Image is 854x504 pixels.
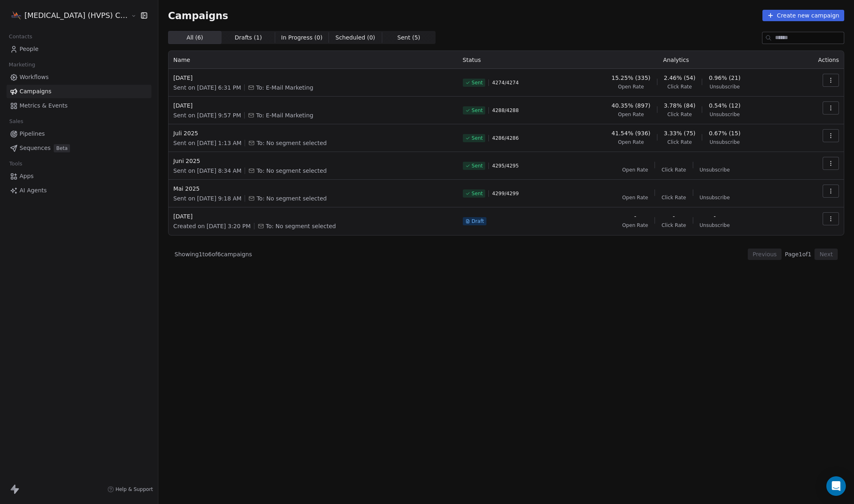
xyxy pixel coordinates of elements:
[7,85,151,98] a: Campaigns
[173,167,242,175] span: Sent on [DATE] 8:34 AM
[11,11,21,20] img: hvps-logo.svg
[7,169,151,183] a: Apps
[611,101,650,110] span: 40.35% (897)
[664,74,696,82] span: 2.46% (54)
[173,185,453,193] span: Mai 2025
[7,127,151,141] a: Pipelines
[173,157,453,165] span: Juni 2025
[472,163,483,169] span: Sent
[6,158,26,170] span: Tools
[173,101,453,110] span: [DATE]
[20,101,68,110] span: Metrics & Events
[661,167,686,173] span: Click Rate
[815,249,838,260] button: Next
[169,51,458,69] th: Name
[709,129,740,137] span: 0.67% (15)
[10,9,125,22] button: [MEDICAL_DATA] (HVPS) Condatas AG
[700,194,730,201] span: Unsubscribe
[611,129,650,137] span: 41.54% (936)
[472,190,483,197] span: Sent
[173,194,242,202] span: Sent on [DATE] 9:18 AM
[492,190,519,197] span: 4299 / 4299
[281,33,323,42] span: In Progress ( 0 )
[173,212,453,220] span: [DATE]
[622,167,648,173] span: Open Rate
[256,111,313,119] span: To: E-Mail Marketing
[173,74,453,82] span: [DATE]
[20,87,51,96] span: Campaigns
[661,222,686,229] span: Click Rate
[20,186,47,195] span: AI Agents
[709,139,740,145] span: Unsubscribe
[668,139,692,145] span: Click Rate
[622,222,648,229] span: Open Rate
[173,222,251,230] span: Created on [DATE] 3:20 PM
[256,84,313,92] span: To: E-Mail Marketing
[492,135,519,141] span: 4286 / 4286
[714,212,716,220] span: -
[709,74,740,82] span: 0.96% (21)
[793,51,844,69] th: Actions
[472,107,483,114] span: Sent
[173,139,242,147] span: Sent on [DATE] 1:13 AM
[472,218,484,224] span: Draft
[256,167,326,175] span: To: No segment selected
[622,194,648,201] span: Open Rate
[175,250,252,258] span: Showing 1 to 6 of 6 campaigns
[492,79,519,86] span: 4274 / 4274
[661,194,686,201] span: Click Rate
[20,172,34,180] span: Apps
[458,51,560,69] th: Status
[6,115,27,128] span: Sales
[762,10,844,21] button: Create new campaign
[668,84,692,90] span: Click Rate
[709,111,740,118] span: Unsubscribe
[256,194,326,202] span: To: No segment selected
[7,141,151,155] a: SequencesBeta
[7,70,151,84] a: Workflows
[560,51,793,69] th: Analytics
[664,129,696,137] span: 3.33% (75)
[20,73,49,81] span: Workflows
[668,111,692,118] span: Click Rate
[664,101,696,110] span: 3.78% (84)
[173,111,241,119] span: Sent on [DATE] 9:57 PM
[611,74,650,82] span: 15.25% (335)
[20,45,39,53] span: People
[618,84,644,90] span: Open Rate
[107,486,153,493] a: Help & Support
[700,167,730,173] span: Unsubscribe
[20,130,45,138] span: Pipelines
[673,212,675,220] span: -
[256,139,326,147] span: To: No segment selected
[335,33,375,42] span: Scheduled ( 0 )
[20,144,50,152] span: Sequences
[266,222,336,230] span: To: No segment selected
[7,42,151,56] a: People
[116,486,153,493] span: Help & Support
[618,111,644,118] span: Open Rate
[7,184,151,197] a: AI Agents
[235,33,262,42] span: Drafts ( 1 )
[748,249,782,260] button: Previous
[7,99,151,112] a: Metrics & Events
[168,10,228,21] span: Campaigns
[785,250,811,258] span: Page 1 of 1
[700,222,730,229] span: Unsubscribe
[5,59,39,71] span: Marketing
[24,10,129,21] span: [MEDICAL_DATA] (HVPS) Condatas AG
[826,476,846,496] div: Open Intercom Messenger
[709,84,740,90] span: Unsubscribe
[54,144,70,152] span: Beta
[173,129,453,137] span: Juli 2025
[397,33,420,42] span: Sent ( 5 )
[709,101,740,110] span: 0.54% (12)
[492,107,519,114] span: 4288 / 4288
[5,31,36,43] span: Contacts
[618,139,644,145] span: Open Rate
[472,135,483,141] span: Sent
[492,163,519,169] span: 4295 / 4295
[472,79,483,86] span: Sent
[634,212,636,220] span: -
[173,84,241,92] span: Sent on [DATE] 6:31 PM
